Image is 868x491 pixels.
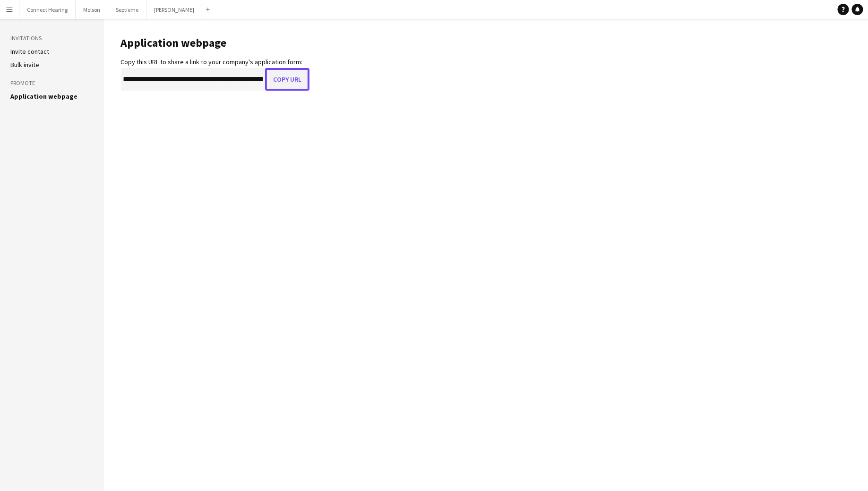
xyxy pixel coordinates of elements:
[10,92,77,101] a: Application webpage
[146,0,202,19] button: [PERSON_NAME]
[10,34,94,42] h3: Invitations
[265,68,309,91] button: Copy URL
[10,60,39,69] a: Bulk invite
[120,36,309,50] h1: Application webpage
[10,47,49,56] a: Invite contact
[19,0,76,19] button: Connect Hearing
[108,0,146,19] button: Septieme
[10,79,94,87] h3: Promote
[120,58,309,66] div: Copy this URL to share a link to your company's application form:
[76,0,108,19] button: Molson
